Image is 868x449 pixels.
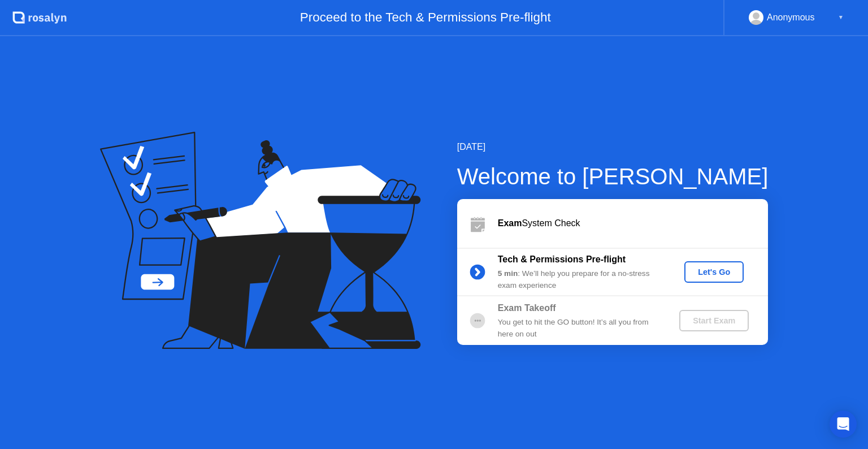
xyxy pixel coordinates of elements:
[498,269,518,278] b: 5 min
[498,218,522,228] b: Exam
[684,316,744,325] div: Start Exam
[679,310,749,331] button: Start Exam
[498,254,626,264] b: Tech & Permissions Pre-flight
[689,267,739,277] div: Let's Go
[498,303,556,313] b: Exam Takeoff
[498,317,661,340] div: You get to hit the GO button! It’s all you from here on out
[830,411,857,438] div: Open Intercom Messenger
[457,159,769,193] div: Welcome to [PERSON_NAME]
[498,217,768,230] div: System Check
[498,268,661,291] div: : We’ll help you prepare for a no-stress exam experience
[767,10,815,25] div: Anonymous
[684,261,744,283] button: Let's Go
[838,10,844,25] div: ▼
[457,140,769,154] div: [DATE]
